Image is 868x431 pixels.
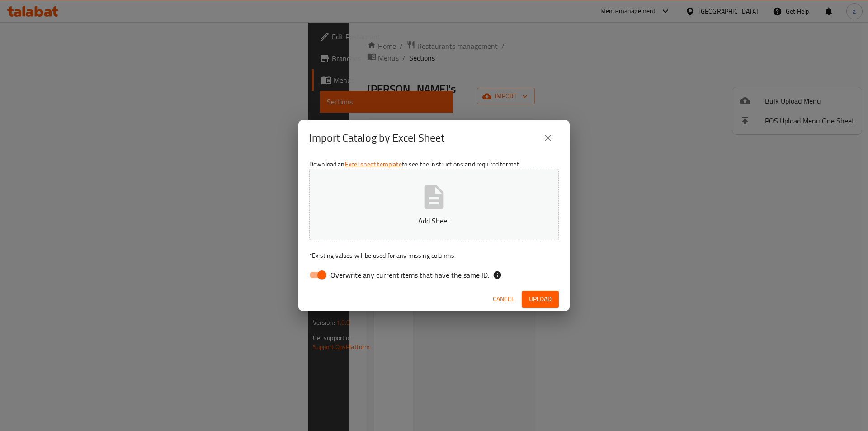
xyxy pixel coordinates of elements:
p: Existing values will be used for any missing columns. [309,251,559,260]
span: Cancel [493,294,514,305]
span: Overwrite any current items that have the same ID. [330,270,489,280]
p: Add Sheet [323,215,545,226]
h2: Import Catalog by Excel Sheet [309,131,444,145]
button: Add Sheet [309,169,559,240]
button: Cancel [489,291,518,308]
svg: If the overwrite option isn't selected, then the items that match an existing ID will be ignored ... [493,270,502,279]
div: Download an to see the instructions and required format. [298,156,570,287]
a: Excel sheet template [345,158,402,170]
button: close [537,127,559,149]
span: Upload [529,294,552,305]
button: Upload [522,291,559,308]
